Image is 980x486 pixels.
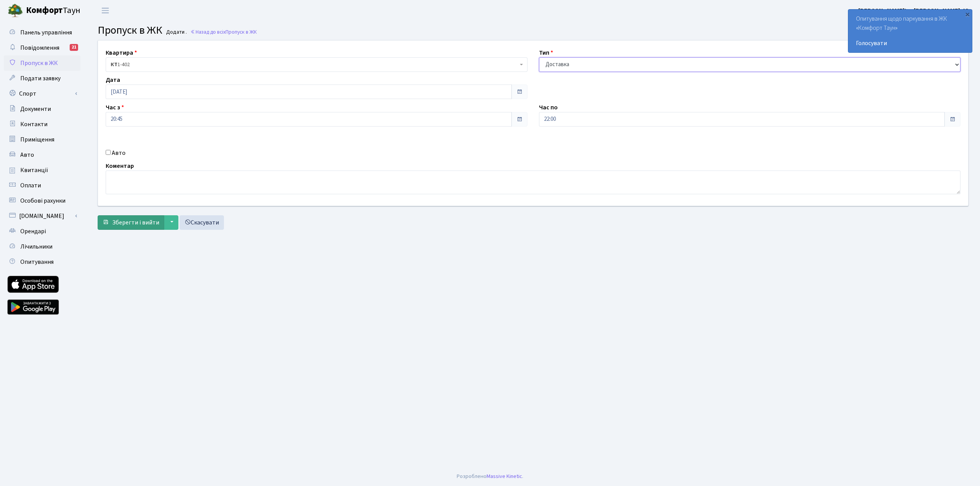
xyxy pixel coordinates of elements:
span: Пропуск в ЖК [20,59,58,67]
a: Скасувати [180,215,224,230]
label: Тип [539,48,553,57]
label: Час з [106,103,124,112]
span: <b>КТ</b>&nbsp;&nbsp;&nbsp;&nbsp;1-402 [111,61,518,68]
a: Приміщення [4,132,80,147]
a: Лічильники [4,239,80,254]
a: [PERSON_NAME]’єв [PERSON_NAME]. Ю. [858,6,971,15]
b: Комфорт [26,4,63,16]
span: Панель управління [20,28,72,37]
a: Опитування [4,254,80,270]
span: <b>КТ</b>&nbsp;&nbsp;&nbsp;&nbsp;1-402 [106,57,528,72]
a: Оплати [4,178,80,193]
a: Спорт [4,86,80,101]
a: Документи [4,101,80,117]
span: Пропуск в ЖК [225,28,257,36]
div: × [964,10,971,18]
a: Орендарі [4,224,80,239]
b: КТ [111,61,118,68]
a: Голосувати [856,39,964,48]
a: Контакти [4,117,80,132]
a: Пропуск в ЖК [4,55,80,71]
span: Опитування [20,258,54,266]
a: Назад до всіхПропуск в ЖК [190,28,257,36]
a: Квитанції [4,163,80,178]
span: Особові рахунки [20,197,65,205]
a: Повідомлення21 [4,40,80,55]
a: Авто [4,147,80,163]
a: Massive Kinetic [487,472,522,480]
img: logo.png [8,3,23,18]
span: Авто [20,151,34,159]
span: Таун [26,4,80,17]
button: Зберегти і вийти [98,215,164,230]
span: Подати заявку [20,74,60,83]
span: Повідомлення [20,44,59,52]
span: Зберегти і вийти [112,218,159,227]
a: Панель управління [4,25,80,40]
span: Контакти [20,120,47,128]
small: Додати . [165,29,187,36]
a: Подати заявку [4,71,80,86]
label: Дата [106,75,120,85]
span: Документи [20,105,51,113]
span: Лічильники [20,242,52,251]
label: Час по [539,103,558,112]
span: Оплати [20,181,41,190]
label: Квартира [106,48,137,57]
div: Розроблено . [457,472,523,481]
a: Особові рахунки [4,193,80,208]
span: Приміщення [20,135,54,144]
span: Квитанції [20,166,48,174]
span: Орендарі [20,227,46,236]
div: Опитування щодо паркування в ЖК «Комфорт Таун» [848,10,972,52]
a: [DOMAIN_NAME] [4,208,80,224]
label: Коментар [106,161,134,171]
span: Пропуск в ЖК [98,23,162,38]
button: Переключити навігацію [96,4,115,17]
label: Авто [112,148,126,158]
div: 21 [70,44,78,51]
